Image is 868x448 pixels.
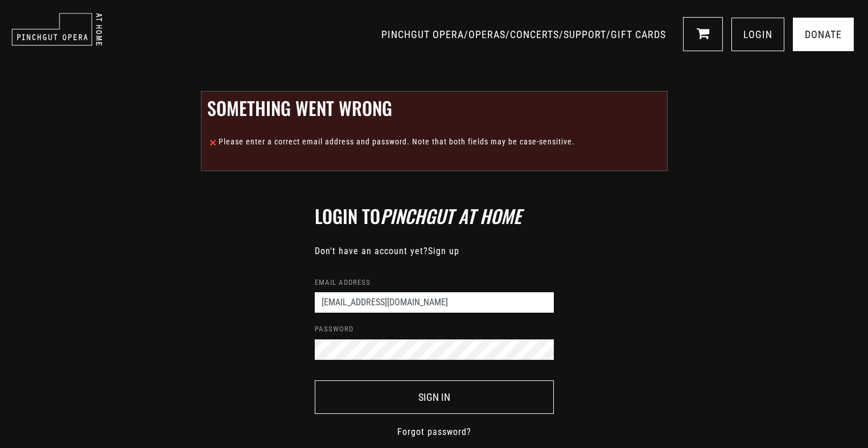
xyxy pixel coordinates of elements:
[611,28,666,40] a: GIFT CARDS
[381,28,464,40] a: PINCHGUT OPERA
[11,13,102,46] img: pinchgut_at_home_negative_logo.svg
[207,97,661,119] h2: Something went wrong
[731,18,784,51] a: LOGIN
[315,244,554,258] p: Don't have an account yet?
[468,28,505,40] a: OPERAS
[397,425,471,439] a: Forgot password?
[510,28,559,40] a: CONCERTS
[793,18,854,51] a: Donate
[207,136,661,148] p: Please enter a correct email address and password. Note that both fields may be case-sensitive.
[315,380,554,414] button: Sign In
[315,277,371,288] label: Email address
[315,323,353,335] label: Password
[563,28,606,40] a: SUPPORT
[381,28,669,40] span: / / / /
[380,202,521,229] i: Pinchgut At Home
[315,205,554,227] h2: Login to
[428,246,459,256] a: Sign up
